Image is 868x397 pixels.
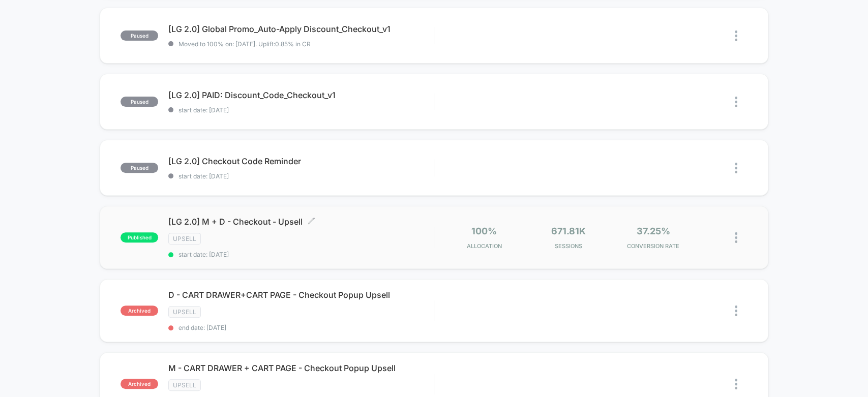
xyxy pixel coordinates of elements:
span: [LG 2.0] Global Promo_Auto-Apply Discount_Checkout_v1 [168,24,433,34]
span: archived [121,379,158,389]
img: close [735,306,737,316]
span: end date: [DATE] [168,324,433,331]
span: archived [121,306,158,316]
img: close [735,232,737,243]
span: [LG 2.0] Checkout Code Reminder [168,156,433,166]
span: paused [121,30,158,41]
span: start date: [DATE] [168,172,433,180]
span: published [121,232,158,242]
span: D - CART DRAWER+CART PAGE - Checkout Popup Upsell [168,290,433,300]
span: Moved to 100% on: [DATE] . Uplift: 0.85% in CR [178,40,311,48]
span: Upsell [168,306,201,318]
span: Allocation [467,242,502,250]
span: [LG 2.0] M + D - Checkout - Upsell [168,217,433,227]
span: 671.81k [551,226,586,236]
img: close [735,97,737,107]
span: Upsell [168,233,201,245]
span: start date: [DATE] [168,106,433,114]
span: start date: [DATE] [168,251,433,258]
span: Upsell [168,379,201,391]
span: 37.25% [636,226,670,236]
span: 100% [471,226,497,236]
span: paused [121,97,158,107]
span: [LG 2.0] PAID: Discount_Code_Checkout_v1 [168,90,433,100]
img: close [735,379,737,389]
img: close [735,163,737,173]
span: Sessions [529,242,608,250]
img: close [735,30,737,41]
span: M - CART DRAWER + CART PAGE - Checkout Popup Upsell [168,363,433,373]
span: CONVERSION RATE [613,242,693,250]
span: paused [121,163,158,173]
